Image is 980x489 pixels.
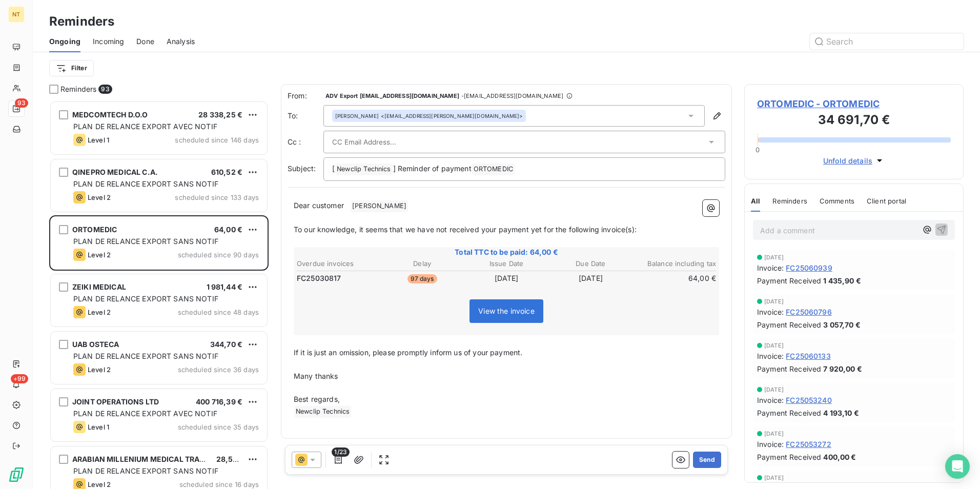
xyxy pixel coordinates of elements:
span: 344,70 € [210,340,242,349]
th: Due Date [549,258,632,269]
span: PLAN DE RELANCE EXPORT SANS NOTIF [73,179,218,188]
span: 1 435,90 € [823,275,861,286]
span: UAB OSTECA [72,340,119,349]
span: Level 2 [88,251,111,259]
span: scheduled since 36 days [178,365,259,374]
button: Send [693,452,721,468]
span: FC25060939 [786,262,832,273]
span: ADV Export [EMAIL_ADDRESS][DOMAIN_NAME] [325,93,459,99]
span: [DATE] [764,254,784,260]
span: 1/23 [332,447,350,457]
span: Invoice : [757,439,784,450]
h3: 34 691,70 € [757,111,951,131]
span: Level 2 [88,308,111,316]
span: Total TTC to be paid: 64,00 € [295,247,718,257]
span: Level 2 [88,365,111,374]
div: Open Intercom Messenger [945,454,970,479]
span: scheduled since 90 days [178,251,259,259]
span: Payment Received [757,363,821,374]
span: PLAN DE RELANCE EXPORT SANS NOTIF [73,466,218,475]
label: Cc : [288,137,323,147]
span: Payment Received [757,275,821,286]
span: Best regards, [294,395,340,403]
th: Overdue invoices [296,258,379,269]
span: JOINT OPERATIONS LTD [72,397,159,406]
span: Ongoing [49,36,80,47]
span: Client portal [867,197,906,205]
span: ORTOMEDIC [472,164,515,175]
span: Invoice : [757,307,784,317]
input: Search [810,33,964,50]
span: PLAN DE RELANCE EXPORT SANS NOTIF [73,237,218,246]
span: QINEPRO MEDICAL C.A. [72,168,158,176]
span: If it is just an omission, please promptly inform us of your payment. [294,348,522,357]
span: Reminders [772,197,807,205]
span: Payment Received [757,407,821,418]
span: Analysis [167,36,195,47]
span: FC25030817 [297,273,341,283]
div: <[EMAIL_ADDRESS][PERSON_NAME][DOMAIN_NAME]> [335,112,523,119]
span: 97 days [407,274,437,283]
span: Incoming [93,36,124,47]
span: scheduled since 146 days [175,136,259,144]
a: 93 [8,100,24,117]
span: [DATE] [764,475,784,481]
span: Many thanks [294,372,338,380]
span: Payment Received [757,452,821,462]
span: ORTOMEDIC [72,225,117,234]
span: 400 716,39 € [196,397,242,406]
td: [DATE] [549,273,632,284]
span: 28,50 € [216,455,244,463]
span: MEDCOMTECH D.O.O [72,110,148,119]
span: ORTOMEDIC - ORTOMEDIC [757,97,951,111]
span: FC25053272 [786,439,831,450]
span: Unfold details [823,155,872,166]
span: [DATE] [764,431,784,437]
h3: Reminders [49,12,114,31]
span: 28 338,25 € [198,110,242,119]
span: - [EMAIL_ADDRESS][DOMAIN_NAME] [461,93,563,99]
span: scheduled since 48 days [178,308,259,316]
label: To: [288,111,323,121]
span: 7 920,00 € [823,363,862,374]
span: Payment Received [757,319,821,330]
span: PLAN DE RELANCE EXPORT AVEC NOTIF [73,122,217,131]
span: [ [332,164,335,173]
td: 64,00 € [634,273,717,284]
input: CC Email Address... [332,134,442,150]
span: 3 057,70 € [823,319,861,330]
span: 93 [98,85,112,94]
span: View the invoice [478,307,534,315]
span: Level 2 [88,193,111,201]
span: Newclip Technics [335,164,392,175]
span: PLAN DE RELANCE EXPORT SANS NOTIF [73,294,218,303]
span: scheduled since 16 days [179,480,259,488]
span: FC25060796 [786,307,832,317]
span: [DATE] [764,298,784,304]
span: 1 981,44 € [207,282,243,291]
span: Comments [820,197,854,205]
div: NT [8,6,25,23]
span: ZEIKI MEDICAL [72,282,126,291]
span: PLAN DE RELANCE EXPORT AVEC NOTIF [73,409,217,418]
span: 4 193,10 € [823,407,859,418]
span: +99 [11,374,28,383]
span: 0 [756,146,760,154]
td: [DATE] [465,273,548,284]
span: [DATE] [764,386,784,393]
span: FC25053240 [786,395,832,405]
span: To our knowledge, it seems that we have not received your payment yet for the following invoice(s): [294,225,637,234]
th: Balance including tax [634,258,717,269]
span: Done [136,36,154,47]
button: Unfold details [820,155,888,167]
span: PLAN DE RELANCE EXPORT SANS NOTIF [73,352,218,360]
span: [DATE] [764,342,784,349]
span: Level 1 [88,423,109,431]
span: 64,00 € [214,225,242,234]
span: Invoice : [757,351,784,361]
span: 610,52 € [211,168,242,176]
span: All [751,197,760,205]
span: Invoice : [757,262,784,273]
span: [PERSON_NAME] [335,112,379,119]
th: Delay [380,258,463,269]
